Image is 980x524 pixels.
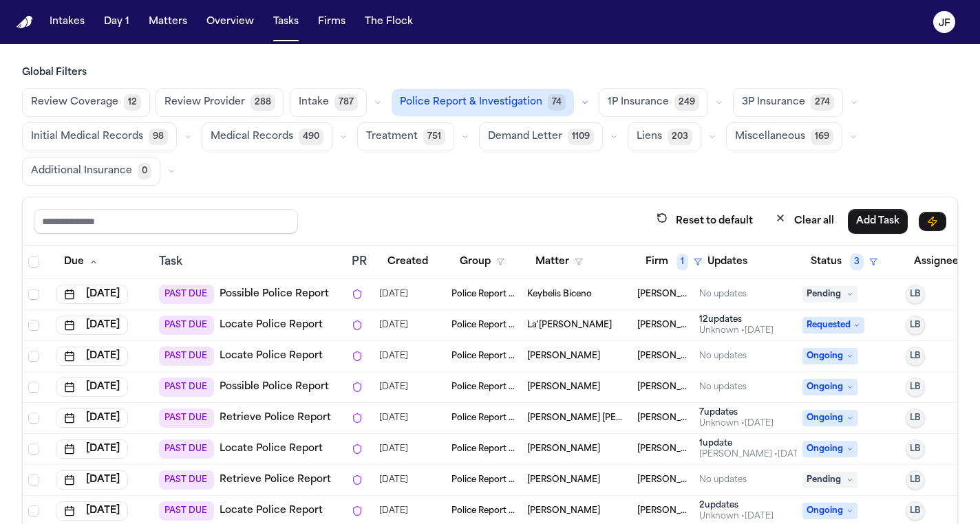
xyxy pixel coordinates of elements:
span: Police Report & Investigation [400,96,542,109]
span: 0 [138,163,151,179]
span: PAST DUE [159,408,214,428]
span: Steele Adams Hosman [637,413,688,424]
span: La'Tia Newbins [527,320,612,331]
span: Ongoing [802,379,857,395]
span: Police Report & Investigation [451,382,516,393]
span: Steele Adams Hosman [637,444,688,455]
span: Additional Insurance [31,164,132,178]
span: Intake [299,96,329,109]
a: Locate Police Report [220,349,323,363]
span: Derick Ronaldo Galeano (link with Pedro Ovando Salazar) [527,413,626,424]
span: Police Report & Investigation [451,351,516,362]
span: Pending [802,472,857,488]
span: Police Report & Investigation [451,289,516,300]
button: Immediate Task [919,212,946,231]
span: Steele Adams Hosman [637,505,688,516]
span: Steele Adams Hosman [637,382,688,393]
button: [DATE] [56,408,128,428]
div: Last updated by Lina Becerra at 7/21/2025, 5:40:58 PM [699,449,807,460]
span: Police Report & Investigation [451,505,516,516]
span: Police Report & Investigation [451,413,516,424]
span: Steele Adams Hosman [637,474,688,485]
button: LB [906,378,925,397]
span: 12 [124,94,141,111]
button: [DATE] [56,470,128,490]
a: Locate Police Report [220,504,323,518]
span: 787 [334,94,358,111]
span: 3P Insurance [742,96,805,109]
span: LB [910,474,921,485]
span: Pending [802,286,857,303]
span: Liens [637,130,662,144]
button: 3P Insurance274 [733,88,843,117]
span: PAST DUE [159,470,214,490]
span: 274 [811,94,834,111]
span: PAST DUE [159,501,214,521]
button: The Flock [359,10,418,34]
button: LB [906,501,925,521]
a: Overview [201,10,259,34]
button: LB [906,347,925,366]
button: Medical Records490 [202,122,332,151]
div: PR [352,254,368,270]
button: [DATE] [56,285,128,304]
button: Intake787 [290,88,367,117]
h3: Global Filters [22,66,958,80]
div: 7 update s [699,407,774,418]
span: Select row [28,320,39,331]
span: Police Report & Investigation [451,444,516,455]
button: Review Coverage12 [22,88,150,117]
span: Julio Hernando [527,474,600,485]
a: Home [17,16,33,29]
span: Ongoing [802,503,857,519]
button: Treatment751 [357,122,454,151]
span: 7/28/2025, 10:33:59 AM [379,470,408,490]
a: Firms [312,10,351,34]
span: 74 [548,94,566,111]
button: Group [451,250,513,274]
button: Intakes [44,10,90,34]
div: Task [159,254,341,270]
button: Clear all [767,208,842,234]
div: Last updated by System at 7/29/2025, 2:28:10 PM [699,511,774,522]
span: Arianna Briceno [527,351,600,362]
span: LB [910,444,921,455]
div: 2 update s [699,500,774,511]
button: Additional Insurance0 [22,157,160,186]
span: 7/12/2025, 10:36:37 AM [379,439,408,459]
span: Initial Medical Records [31,130,143,144]
button: [DATE] [56,378,128,397]
span: Steele Adams Hosman [637,289,688,300]
button: LB [906,439,925,459]
span: Review Provider [164,96,245,109]
a: Locate Police Report [220,442,323,456]
span: Treatment [366,130,418,144]
button: LB [906,316,925,335]
span: 3 [850,254,864,270]
button: Matter [527,250,591,274]
text: JF [939,19,950,28]
div: No updates [699,351,747,362]
div: Last updated by System at 7/28/2025, 4:28:50 PM [699,418,774,429]
span: Select row [28,382,39,393]
span: 1 [677,254,688,270]
button: Matters [143,10,193,34]
span: Select all [28,256,39,268]
button: LB [906,470,925,490]
button: [DATE] [56,501,128,521]
span: 490 [299,129,323,145]
span: Select row [28,505,39,516]
button: LB [906,408,925,428]
button: Liens203 [628,122,701,151]
button: Tasks [268,10,304,34]
a: Possible Police Report [220,287,329,301]
button: Firm1 [637,250,710,274]
span: PAST DUE [159,378,214,397]
button: [DATE] [56,439,128,459]
span: 1109 [568,129,594,145]
span: 288 [251,94,275,111]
